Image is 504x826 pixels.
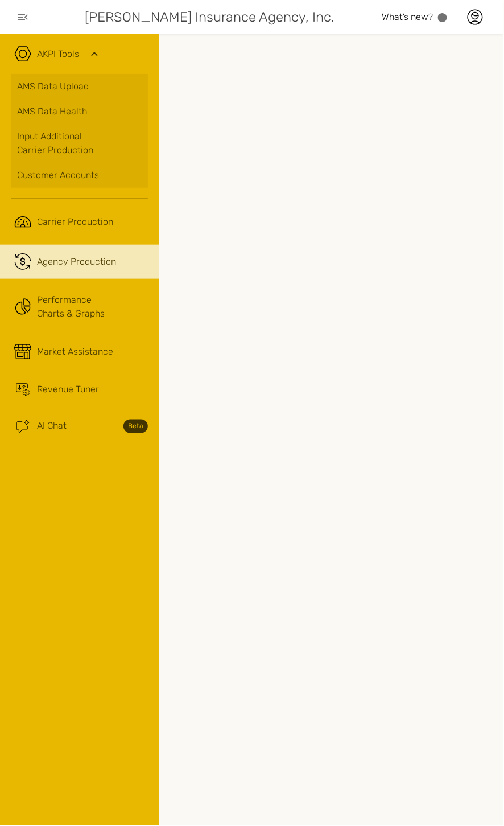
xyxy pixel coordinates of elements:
div: Agency Production [37,255,116,269]
div: Customer Accounts [17,169,142,182]
span: AI Chat [37,420,67,433]
a: AMS Data Upload [11,74,148,99]
span: Carrier Production [37,215,113,229]
div: Revenue Tuner [37,383,99,397]
a: Input AdditionalCarrier Production [11,124,148,163]
a: Customer Accounts [11,163,148,188]
span: [PERSON_NAME] Insurance Agency, Inc. [85,7,334,27]
a: AMS Data Health [11,99,148,124]
div: Market Assistance [37,345,113,359]
span: AMS Data Health [17,105,87,118]
strong: Beta [123,420,148,433]
a: AKPI Tools [37,47,79,61]
span: What’s new? [382,11,433,22]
